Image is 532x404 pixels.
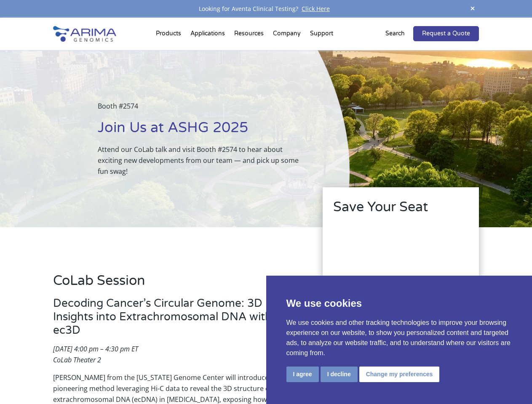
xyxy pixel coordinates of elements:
p: We use cookies and other tracking technologies to improve your browsing experience on our website... [286,318,512,358]
h2: CoLab Session [53,271,299,297]
h2: Save Your Seat [333,198,468,223]
em: CoLab Theater 2 [53,355,101,364]
h3: Decoding Cancer’s Circular Genome: 3D Insights into Extrachromosomal DNA with ec3D [53,297,299,343]
p: Search [385,28,405,39]
em: [DATE] 4:00 pm – 4:30 pm ET [53,344,138,353]
a: Request a Quote [413,26,479,41]
p: Booth #2574 [98,101,307,118]
div: Looking for Aventa Clinical Testing? [53,3,479,14]
a: Click Here [298,5,333,13]
img: Arima-Genomics-logo [53,26,116,42]
button: I agree [286,367,319,382]
button: I decline [321,367,358,382]
h1: Join Us at ASHG 2025 [98,118,307,144]
button: Change my preferences [359,367,440,382]
p: Attend our CoLab talk and visit Booth #2574 to hear about exciting new developments from our team... [98,144,307,177]
p: We use cookies [286,296,512,311]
